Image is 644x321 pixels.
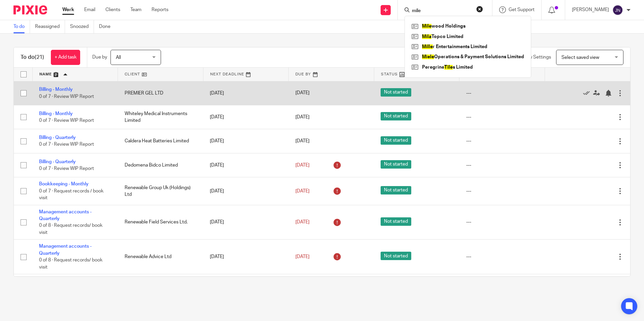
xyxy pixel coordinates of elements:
[99,20,116,33] a: Done
[39,111,73,116] a: Billing - Monthly
[466,138,538,144] div: ---
[295,163,310,168] span: [DATE]
[39,223,102,235] span: 0 of 8 · Request records/ book visit
[203,153,289,177] td: [DATE]
[39,210,92,221] a: Management accounts - Quarterly
[295,139,310,143] span: [DATE]
[39,166,94,171] span: 0 of 7 · Review WIP Report
[13,5,47,14] img: Pixie
[522,55,551,60] span: View Settings
[295,91,310,96] span: [DATE]
[381,217,411,226] span: Not started
[466,188,538,194] div: ---
[118,81,203,105] td: PREMIER GEL LTD
[466,219,538,225] div: ---
[21,54,44,61] h1: To do
[295,189,310,193] span: [DATE]
[39,258,102,270] span: 0 of 8 · Request records/ book visit
[381,136,411,145] span: Not started
[13,20,30,33] a: To do
[203,129,289,153] td: [DATE]
[381,112,411,120] span: Not started
[203,105,289,129] td: [DATE]
[118,177,203,205] td: Renewable Group Uk (Holdings) Ltd
[118,129,203,153] td: Caldera Heat Batteries Limited
[39,118,94,123] span: 0 of 7 · Review WIP Report
[466,114,538,120] div: ---
[92,54,107,61] p: Due by
[466,90,538,97] div: ---
[35,55,44,60] span: (21)
[51,50,80,65] a: + Add task
[39,159,76,164] a: Billing - Quarterly
[39,244,92,255] a: Management accounts - Quarterly
[70,20,94,33] a: Snoozed
[203,240,289,274] td: [DATE]
[39,94,94,99] span: 0 of 7 · Review WIP Report
[572,6,609,13] p: [PERSON_NAME]
[381,186,411,194] span: Not started
[381,160,411,169] span: Not started
[381,252,411,260] span: Not started
[381,88,411,97] span: Not started
[118,240,203,274] td: Renewable Advice Ltd
[118,274,203,309] td: Body Fit Training UK Limited
[118,105,203,129] td: Whiteley Medical Instruments Limited
[39,87,73,92] a: Billing - Monthly
[118,205,203,240] td: Renewable Field Services Ltd.
[39,182,89,186] a: Bookkeeping - Monthly
[203,274,289,309] td: [DATE]
[295,115,310,119] span: [DATE]
[466,253,538,260] div: ---
[411,8,472,14] input: Search
[39,189,103,201] span: 0 of 7 · Request records / book visit
[583,90,593,97] a: Mark as done
[476,6,483,12] button: Clear
[116,55,121,60] span: All
[39,142,94,147] span: 0 of 7 · Review WIP Report
[509,7,535,12] span: Get Support
[203,177,289,205] td: [DATE]
[105,6,120,13] a: Clients
[466,162,538,169] div: ---
[295,254,310,259] span: [DATE]
[203,81,289,105] td: [DATE]
[35,20,65,33] a: Reassigned
[118,153,203,177] td: Dedomena Bidco Limited
[130,6,141,13] a: Team
[561,55,599,60] span: Select saved view
[62,6,74,13] a: Work
[152,6,168,13] a: Reports
[203,205,289,240] td: [DATE]
[39,135,76,140] a: Billing - Quarterly
[612,5,623,15] img: svg%3E
[295,220,310,224] span: [DATE]
[84,6,95,13] a: Email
